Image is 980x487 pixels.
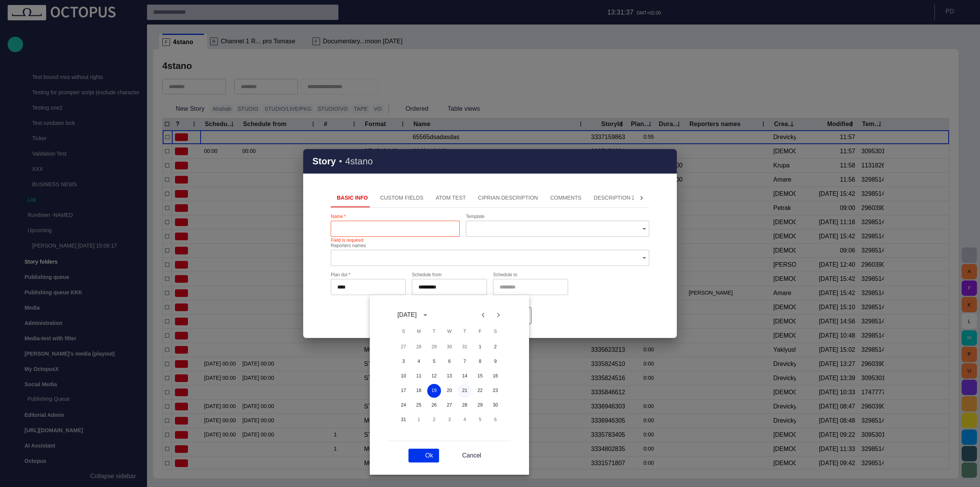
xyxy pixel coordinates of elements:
[473,369,487,383] button: 15
[488,384,502,398] button: 23
[427,398,441,412] button: 26
[491,307,506,323] button: Next month
[473,355,487,369] button: 8
[458,413,472,427] button: 4
[458,398,472,412] button: 28
[443,369,456,383] button: 13
[473,384,487,398] button: 22
[488,324,502,339] span: Saturday
[412,413,426,427] button: 1
[488,398,502,412] button: 30
[473,324,487,339] span: Friday
[412,324,426,339] span: Monday
[475,307,491,323] button: Previous month
[427,324,441,339] span: Tuesday
[412,369,426,383] button: 11
[427,340,441,354] button: 29
[488,340,502,354] button: 2
[419,308,432,321] button: calendar view is open, switch to year view
[397,413,410,427] button: 31
[397,324,410,339] span: Sunday
[443,324,456,339] span: Wednesday
[412,398,426,412] button: 25
[397,355,410,369] button: 3
[397,384,410,398] button: 17
[443,413,456,427] button: 3
[412,355,426,369] button: 4
[458,355,472,369] button: 7
[458,384,472,398] button: 21
[488,413,502,427] button: 6
[427,413,441,427] button: 2
[445,449,487,462] button: Cancel
[488,369,502,383] button: 16
[488,355,502,369] button: 9
[473,340,487,354] button: 1
[397,310,416,320] div: [DATE]
[412,384,426,398] button: 18
[458,369,472,383] button: 14
[408,449,439,462] button: Ok
[473,413,487,427] button: 5
[443,398,456,412] button: 27
[427,355,441,369] button: 5
[397,340,410,354] button: 27
[427,384,441,398] button: 19
[412,340,426,354] button: 28
[397,369,410,383] button: 10
[443,355,456,369] button: 6
[443,340,456,354] button: 30
[427,369,441,383] button: 12
[458,324,472,339] span: Thursday
[473,398,487,412] button: 29
[397,398,410,412] button: 24
[458,340,472,354] button: 31
[443,384,456,398] button: 20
